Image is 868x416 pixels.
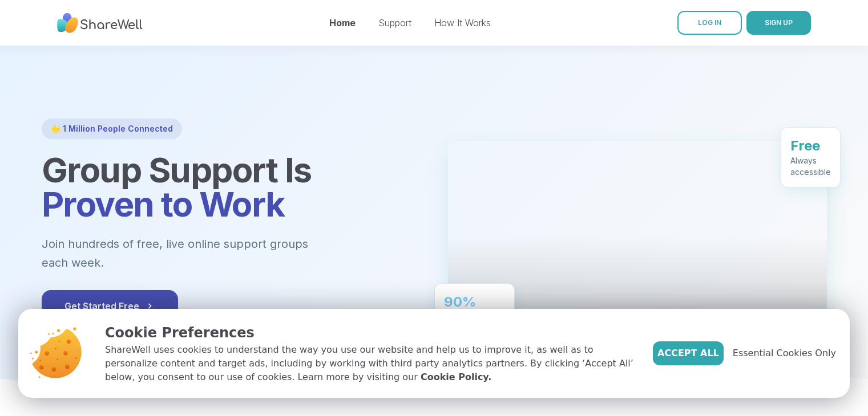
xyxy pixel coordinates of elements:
a: Support [378,17,411,28]
span: Get Started Free [64,299,155,313]
button: Accept All [653,341,724,365]
p: ShareWell uses cookies to understand the way you use our website and help us to improve it, as we... [105,343,635,384]
div: Free [790,131,831,149]
div: 90% [444,287,505,305]
a: Home [329,17,356,28]
h1: Group Support Is [42,153,421,221]
span: LOG IN [698,18,721,27]
a: LOG IN [677,11,742,35]
a: How It Works [434,17,491,28]
a: Cookie Policy. [421,370,491,384]
p: Cookie Preferences [105,323,635,343]
span: Accept All [657,346,719,360]
span: Essential Cookies Only [733,346,836,360]
div: 🌟 1 Million People Connected [42,119,182,139]
span: SIGN UP [765,18,793,27]
div: Always accessible [790,149,831,172]
img: ShareWell Nav Logo [57,7,143,39]
button: Get Started Free [42,290,178,322]
div: Feel better after just one group [444,305,505,328]
p: Join hundreds of free, live online support groups each week. [42,235,370,272]
span: Proven to Work [42,183,285,225]
button: SIGN UP [746,11,811,35]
